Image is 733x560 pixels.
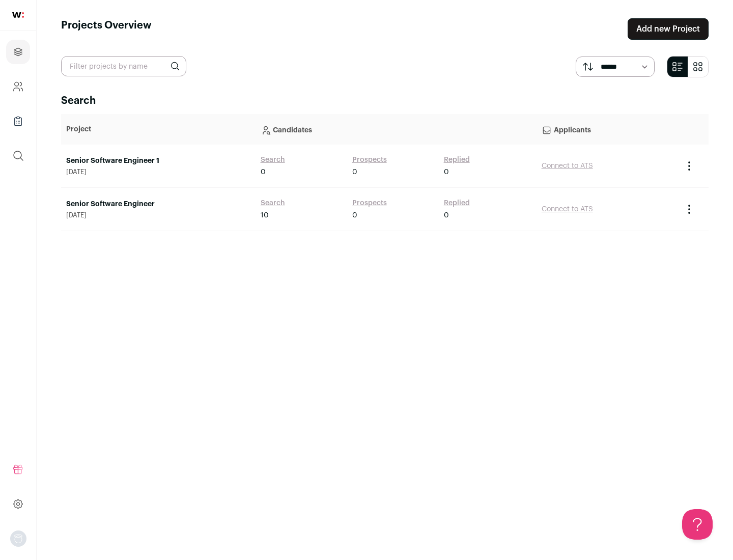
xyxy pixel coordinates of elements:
a: Connect to ATS [542,206,593,213]
span: [DATE] [66,211,250,219]
button: Open dropdown [10,530,26,547]
span: 0 [444,167,449,177]
a: Company and ATS Settings [6,74,30,99]
input: Filter projects by name [61,56,186,76]
span: 10 [261,210,269,220]
span: 0 [352,210,357,220]
span: [DATE] [66,168,250,176]
a: Company Lists [6,109,30,133]
a: Search [261,155,285,165]
a: Prospects [352,155,387,165]
a: Senior Software Engineer [66,199,250,209]
button: Project Actions [683,203,695,215]
button: Project Actions [683,160,695,172]
span: 0 [261,167,266,177]
h1: Projects Overview [61,18,152,40]
iframe: Help Scout Beacon - Open [682,509,713,540]
a: Projects [6,40,30,64]
a: Add new Project [628,18,709,40]
img: nopic.png [10,530,26,547]
h2: Search [61,94,709,108]
p: Project [66,124,250,134]
a: Connect to ATS [542,162,593,170]
p: Candidates [261,119,531,139]
a: Prospects [352,198,387,208]
a: Senior Software Engineer 1 [66,156,250,166]
a: Search [261,198,285,208]
a: Replied [444,198,470,208]
p: Applicants [542,119,673,139]
span: 0 [444,210,449,220]
span: 0 [352,167,357,177]
a: Replied [444,155,470,165]
img: wellfound-shorthand-0d5821cbd27db2630d0214b213865d53afaa358527fdda9d0ea32b1df1b89c2c.svg [12,12,24,18]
